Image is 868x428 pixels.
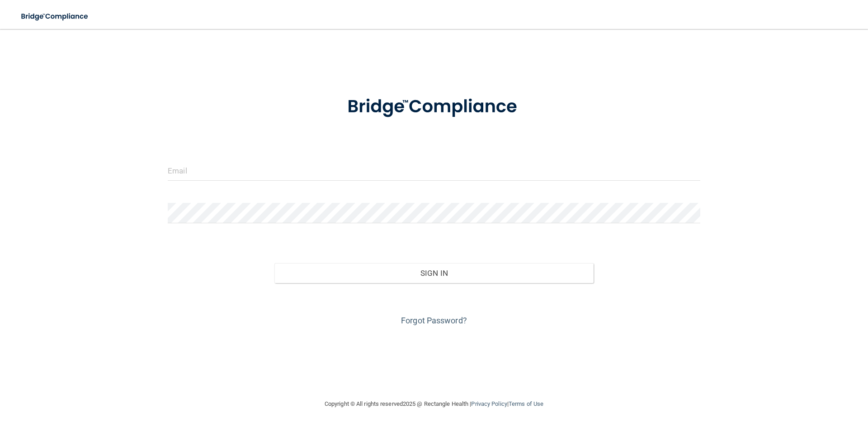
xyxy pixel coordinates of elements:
[269,390,599,418] div: Copyright © All rights reserved 2025 @ Rectangle Health | |
[329,83,539,130] img: bridge_compliance_login_screen.278c3ca4.svg
[471,400,507,407] a: Privacy Policy
[401,316,467,325] a: Forgot Password?
[168,160,700,181] input: Email
[274,263,594,283] button: Sign In
[14,7,97,26] img: bridge_compliance_login_screen.278c3ca4.svg
[509,400,543,407] a: Terms of Use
